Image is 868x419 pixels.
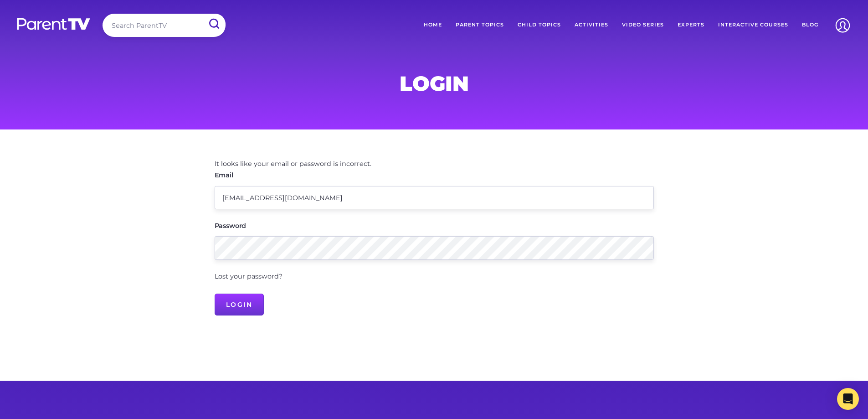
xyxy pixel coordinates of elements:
a: Experts [671,14,711,36]
a: Child Topics [511,14,568,36]
div: Open Intercom Messenger [837,388,859,410]
label: Email [215,172,233,178]
img: parenttv-logo-white.4c85aaf.svg [16,17,91,31]
label: Password [215,222,247,229]
a: Video Series [615,14,671,36]
a: Home [417,14,449,36]
h1: Login [215,74,654,93]
a: Activities [568,14,615,36]
input: Search ParentTV [103,14,226,37]
img: Account [831,14,854,37]
a: Interactive Courses [711,14,795,36]
input: Login [215,294,264,316]
a: Blog [795,14,825,36]
input: Submit [202,14,226,34]
a: Lost your password? [215,272,282,280]
a: Parent Topics [449,14,511,36]
div: It looks like your email or password is incorrect. [215,158,654,170]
